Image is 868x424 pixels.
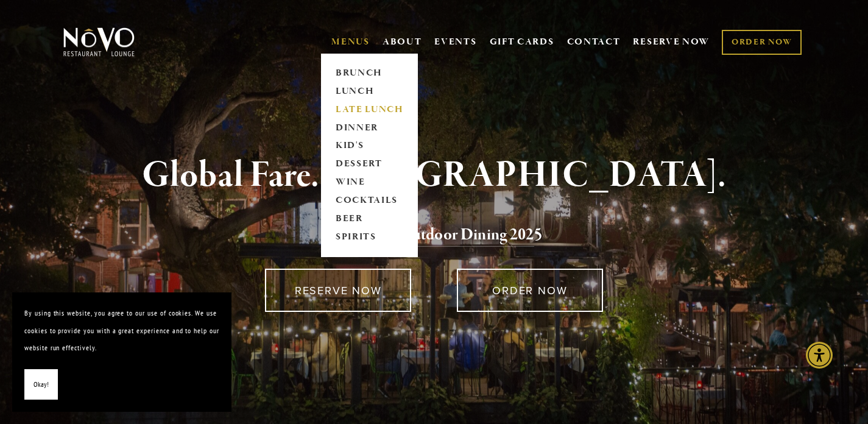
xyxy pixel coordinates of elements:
[331,119,408,137] a: DINNER
[434,36,476,48] a: EVENTS
[331,192,408,210] a: COCKTAILS
[265,269,411,312] a: RESERVE NOW
[567,30,621,54] a: CONTACT
[331,137,408,155] a: KID'S
[806,342,833,369] div: Accessibility Menu
[12,292,231,412] section: Cookie banner
[331,210,408,228] a: BEER
[61,27,137,57] img: Novo Restaurant &amp; Lounge
[24,369,58,400] button: Okay!
[331,228,408,247] a: SPIRITS
[633,30,710,54] a: RESERVE NOW
[331,82,408,101] a: LUNCH
[326,224,534,247] a: Voted Best Outdoor Dining 202
[331,174,408,192] a: WINE
[331,36,370,48] a: MENUS
[83,222,785,248] h2: 5
[490,30,554,54] a: GIFT CARDS
[331,64,408,82] a: BRUNCH
[331,155,408,174] a: DESSERT
[24,305,219,357] p: By using this website, you agree to our use of cookies. We use cookies to provide you with a grea...
[331,101,408,119] a: LATE LUNCH
[383,36,422,48] a: ABOUT
[142,152,726,199] strong: Global Fare. [GEOGRAPHIC_DATA].
[457,269,603,312] a: ORDER NOW
[722,30,802,55] a: ORDER NOW
[34,376,49,394] span: Okay!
